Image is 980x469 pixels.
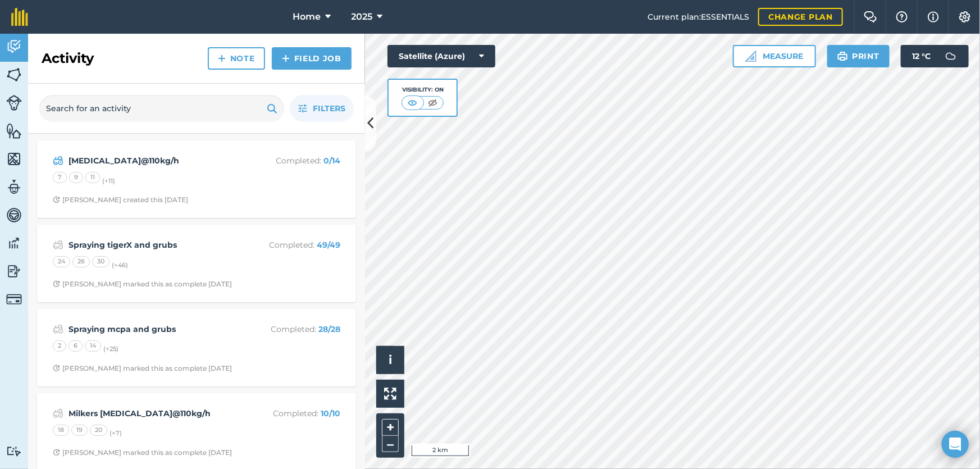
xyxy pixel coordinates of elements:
[53,196,60,203] img: Clock with arrow pointing clockwise
[827,45,890,67] button: Print
[53,154,63,167] img: svg+xml;base64,PD94bWwgdmVyc2lvbj0iMS4wIiBlbmNvZGluZz0idXRmLTgiPz4KPCEtLSBHZW5lcmF0b3I6IEFkb2JlIE...
[53,322,63,336] img: svg+xml;base64,PD94bWwgdmVyc2lvbj0iMS4wIiBlbmNvZGluZz0idXRmLTgiPz4KPCEtLSBHZW5lcmF0b3I6IEFkb2JlIE...
[85,172,100,183] div: 11
[928,10,939,24] img: svg+xml;base64,PHN2ZyB4bWxucz0iaHR0cDovL3d3dy53My5vcmcvMjAwMC9zdmciIHdpZHRoPSIxNyIgaGVpZ2h0PSIxNy...
[42,49,94,67] h2: Activity
[53,256,70,267] div: 24
[85,340,101,352] div: 14
[382,419,399,436] button: +
[53,238,63,252] img: svg+xml;base64,PD94bWwgdmVyc2lvbj0iMS4wIiBlbmNvZGluZz0idXRmLTgiPz4KPCEtLSBHZW5lcmF0b3I6IEFkb2JlIE...
[317,240,340,250] strong: 49 / 49
[44,147,349,211] a: [MEDICAL_DATA]@110kg/hCompleted: 0/147911(+11)Clock with arrow pointing clockwise[PERSON_NAME] cr...
[282,52,290,65] img: svg+xml;base64,PHN2ZyB4bWxucz0iaHR0cDovL3d3dy53My5vcmcvMjAwMC9zdmciIHdpZHRoPSIxNCIgaGVpZ2h0PSIyNC...
[313,102,345,115] span: Filters
[323,156,340,166] strong: 0 / 14
[648,11,749,23] span: Current plan : ESSENTIALS
[382,436,399,452] button: –
[958,11,972,22] img: A cog icon
[53,365,60,372] img: Clock with arrow pointing clockwise
[321,408,340,418] strong: 10 / 10
[384,388,396,400] img: Four arrows, one pointing top left, one top right, one bottom right and the last bottom left
[251,154,340,167] p: Completed :
[92,256,110,267] div: 30
[69,407,247,420] strong: Milkers [MEDICAL_DATA]@110kg/h
[53,407,63,420] img: svg+xml;base64,PD94bWwgdmVyc2lvbj0iMS4wIiBlbmNvZGluZz0idXRmLTgiPz4KPCEtLSBHZW5lcmF0b3I6IEFkb2JlIE...
[69,323,247,335] strong: Spraying mcpa and grubs
[44,400,349,464] a: Milkers [MEDICAL_DATA]@110kg/hCompleted: 10/10181920(+7)Clock with arrow pointing clockwise[PERSO...
[53,448,232,457] div: [PERSON_NAME] marked this as complete [DATE]
[6,66,22,83] img: svg+xml;base64,PHN2ZyB4bWxucz0iaHR0cDovL3d3dy53My5vcmcvMjAwMC9zdmciIHdpZHRoPSI1NiIgaGVpZ2h0PSI2MC...
[53,449,60,456] img: Clock with arrow pointing clockwise
[293,10,321,24] span: Home
[112,261,128,269] small: (+ 46 )
[69,172,83,183] div: 9
[376,346,404,374] button: i
[758,8,843,26] a: Change plan
[69,239,247,251] strong: Spraying tigerX and grubs
[251,407,340,420] p: Completed :
[71,425,88,436] div: 19
[942,431,969,458] div: Open Intercom Messenger
[426,97,440,108] img: svg+xml;base64,PHN2ZyB4bWxucz0iaHR0cDovL3d3dy53My5vcmcvMjAwMC9zdmciIHdpZHRoPSI1MCIgaGVpZ2h0PSI0MC...
[53,340,66,352] div: 2
[53,364,232,373] div: [PERSON_NAME] marked this as complete [DATE]
[6,151,22,167] img: svg+xml;base64,PHN2ZyB4bWxucz0iaHR0cDovL3d3dy53My5vcmcvMjAwMC9zdmciIHdpZHRoPSI1NiIgaGVpZ2h0PSI2MC...
[267,102,277,115] img: svg+xml;base64,PHN2ZyB4bWxucz0iaHR0cDovL3d3dy53My5vcmcvMjAwMC9zdmciIHdpZHRoPSIxOSIgaGVpZ2h0PSIyNC...
[90,425,107,436] div: 20
[6,235,22,252] img: svg+xml;base64,PD94bWwgdmVyc2lvbj0iMS4wIiBlbmNvZGluZz0idXRmLTgiPz4KPCEtLSBHZW5lcmF0b3I6IEFkb2JlIE...
[352,10,373,24] span: 2025
[44,231,349,295] a: Spraying tigerX and grubsCompleted: 49/49242630(+46)Clock with arrow pointing clockwise[PERSON_NA...
[44,316,349,380] a: Spraying mcpa and grubsCompleted: 28/282614(+25)Clock with arrow pointing clockwise[PERSON_NAME] ...
[912,45,931,67] span: 12 ° C
[6,95,22,111] img: svg+xml;base64,PD94bWwgdmVyc2lvbj0iMS4wIiBlbmNvZGluZz0idXRmLTgiPz4KPCEtLSBHZW5lcmF0b3I6IEFkb2JlIE...
[53,195,188,204] div: [PERSON_NAME] created this [DATE]
[389,353,392,367] span: i
[864,11,877,22] img: Two speech bubbles overlapping with the left bubble in the forefront
[290,95,354,122] button: Filters
[940,45,962,67] img: svg+xml;base64,PD94bWwgdmVyc2lvbj0iMS4wIiBlbmNvZGluZz0idXRmLTgiPz4KPCEtLSBHZW5lcmF0b3I6IEFkb2JlIE...
[6,122,22,139] img: svg+xml;base64,PHN2ZyB4bWxucz0iaHR0cDovL3d3dy53My5vcmcvMjAwMC9zdmciIHdpZHRoPSI1NiIgaGVpZ2h0PSI2MC...
[110,430,122,438] small: (+ 7 )
[272,47,352,70] a: Field Job
[6,207,22,224] img: svg+xml;base64,PD94bWwgdmVyc2lvbj0iMS4wIiBlbmNvZGluZz0idXRmLTgiPz4KPCEtLSBHZW5lcmF0b3I6IEFkb2JlIE...
[6,38,22,55] img: svg+xml;base64,PD94bWwgdmVyc2lvbj0iMS4wIiBlbmNvZGluZz0idXRmLTgiPz4KPCEtLSBHZW5lcmF0b3I6IEFkb2JlIE...
[6,263,22,280] img: svg+xml;base64,PD94bWwgdmVyc2lvbj0iMS4wIiBlbmNvZGluZz0idXRmLTgiPz4KPCEtLSBHZW5lcmF0b3I6IEFkb2JlIE...
[218,52,226,65] img: svg+xml;base64,PHN2ZyB4bWxucz0iaHR0cDovL3d3dy53My5vcmcvMjAwMC9zdmciIHdpZHRoPSIxNCIgaGVpZ2h0PSIyNC...
[318,324,340,334] strong: 28 / 28
[901,45,969,67] button: 12 °C
[388,45,495,67] button: Satellite (Azure)
[53,172,67,183] div: 7
[53,280,60,288] img: Clock with arrow pointing clockwise
[69,154,247,167] strong: [MEDICAL_DATA]@110kg/h
[251,239,340,251] p: Completed :
[895,11,909,22] img: A question mark icon
[6,446,22,457] img: svg+xml;base64,PD94bWwgdmVyc2lvbj0iMS4wIiBlbmNvZGluZz0idXRmLTgiPz4KPCEtLSBHZW5lcmF0b3I6IEFkb2JlIE...
[837,49,848,63] img: svg+xml;base64,PHN2ZyB4bWxucz0iaHR0cDovL3d3dy53My5vcmcvMjAwMC9zdmciIHdpZHRoPSIxOSIgaGVpZ2h0PSIyNC...
[251,323,340,335] p: Completed :
[733,45,816,67] button: Measure
[102,177,115,185] small: (+ 11 )
[53,280,232,289] div: [PERSON_NAME] marked this as complete [DATE]
[69,340,83,352] div: 6
[72,256,90,267] div: 26
[6,292,22,307] img: svg+xml;base64,PD94bWwgdmVyc2lvbj0iMS4wIiBlbmNvZGluZz0idXRmLTgiPz4KPCEtLSBHZW5lcmF0b3I6IEFkb2JlIE...
[39,95,284,122] input: Search for an activity
[53,425,69,436] div: 18
[745,51,756,62] img: Ruler icon
[405,97,420,108] img: svg+xml;base64,PHN2ZyB4bWxucz0iaHR0cDovL3d3dy53My5vcmcvMjAwMC9zdmciIHdpZHRoPSI1MCIgaGVpZ2h0PSI0MC...
[402,85,444,94] div: Visibility: On
[103,345,118,353] small: (+ 25 )
[11,8,28,26] img: fieldmargin Logo
[6,179,22,195] img: svg+xml;base64,PD94bWwgdmVyc2lvbj0iMS4wIiBlbmNvZGluZz0idXRmLTgiPz4KPCEtLSBHZW5lcmF0b3I6IEFkb2JlIE...
[208,47,265,70] a: Note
